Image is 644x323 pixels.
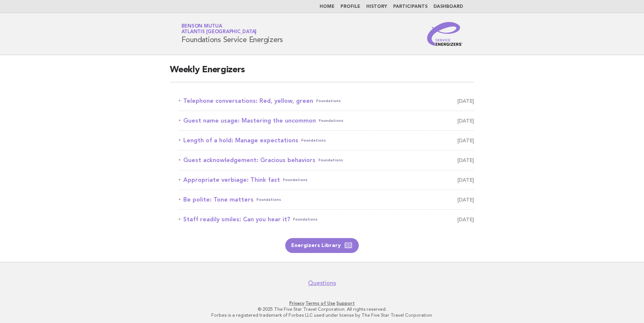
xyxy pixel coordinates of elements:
[285,238,359,253] a: Energizers Library
[457,155,474,165] span: [DATE]
[256,194,281,205] span: Foundations
[457,214,474,225] span: [DATE]
[179,135,474,146] a: Length of a hold: Manage expectationsFoundations [DATE]
[301,135,326,146] span: Foundations
[283,175,308,185] span: Foundations
[170,64,474,82] h2: Weekly Energizers
[433,4,463,9] a: Dashboard
[427,22,463,46] img: Service Energizers
[308,279,336,287] a: Questions
[393,4,427,9] a: Participants
[305,301,335,306] a: Terms of Use
[336,301,355,306] a: Support
[289,301,304,306] a: Privacy
[94,312,551,318] p: Forbes is a registered trademark of Forbes LLC used under license by The Five Star Travel Corpora...
[94,306,551,312] p: © 2025 The Five Star Travel Corporation. All rights reserved.
[179,115,474,126] a: Guest name usage: Mastering the uncommonFoundations [DATE]
[179,214,474,225] a: Staff readily smiles: Can you hear it?Foundations [DATE]
[179,155,474,165] a: Guest acknowledgement: Gracious behaviorsFoundations [DATE]
[457,194,474,205] span: [DATE]
[457,96,474,106] span: [DATE]
[318,155,343,165] span: Foundations
[179,194,474,205] a: Be polite: Tone mattersFoundations [DATE]
[181,24,283,44] h1: Foundations Service Energizers
[366,4,387,9] a: History
[319,115,343,126] span: Foundations
[457,115,474,126] span: [DATE]
[293,214,318,225] span: Foundations
[94,300,551,306] p: · ·
[340,4,360,9] a: Profile
[179,96,474,106] a: Telephone conversations: Red, yellow, greenFoundations [DATE]
[181,24,257,34] a: Benson MutuaAtlantis [GEOGRAPHIC_DATA]
[320,4,335,9] a: Home
[316,96,341,106] span: Foundations
[181,30,257,35] span: Atlantis [GEOGRAPHIC_DATA]
[457,175,474,185] span: [DATE]
[179,175,474,185] a: Appropriate verbiage: Think fastFoundations [DATE]
[457,135,474,146] span: [DATE]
